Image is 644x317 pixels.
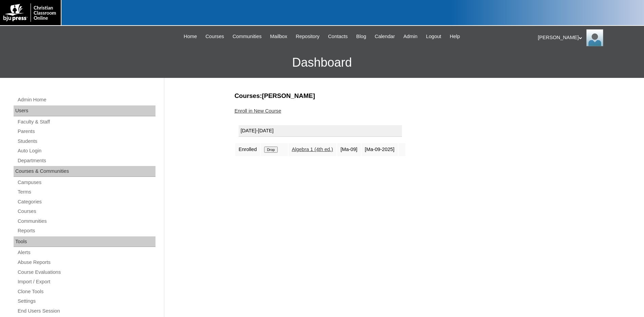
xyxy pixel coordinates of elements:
a: Auto Login [17,147,155,155]
a: Logout [423,33,445,40]
span: Mailbox [270,33,288,40]
a: Mailbox [267,33,291,40]
a: Admin [400,33,421,40]
a: Reports [17,227,155,235]
div: Users [14,105,155,116]
span: Logout [426,33,441,40]
img: Jonelle Rodriguez [586,29,603,46]
span: Communities [233,33,262,40]
a: Repository [292,33,323,40]
a: End Users Session [17,307,155,315]
a: Blog [353,33,369,40]
td: Enrolled [235,143,260,156]
span: Blog [356,33,366,40]
a: Departments [17,156,155,165]
a: Faculty & Staff [17,118,155,126]
span: Help [450,33,460,40]
a: Clone Tools [17,287,155,296]
a: Course Evaluations [17,268,155,277]
span: Repository [296,33,319,40]
input: Drop [264,147,277,153]
span: Calendar [375,33,395,40]
a: Help [446,33,463,40]
td: [Ma-09-2025] [362,143,398,156]
div: [PERSON_NAME] [538,29,637,46]
img: logo-white.png [3,3,57,22]
a: Calendar [371,33,398,40]
a: Import / Export [17,278,155,286]
a: Parents [17,127,155,136]
a: Contacts [325,33,351,40]
h3: Courses:[PERSON_NAME] [235,91,571,100]
td: [Ma-09] [337,143,361,156]
div: Tools [14,236,155,247]
a: Courses [17,207,155,216]
span: Contacts [328,33,348,40]
a: Enroll in New Course [235,108,281,114]
a: Courses [202,33,227,40]
div: [DATE]-[DATE] [239,125,402,137]
span: Courses [205,33,224,40]
a: Alerts [17,248,155,257]
a: Communities [229,33,265,40]
a: Campuses [17,178,155,187]
a: Home [180,33,200,40]
span: Home [184,33,197,40]
a: Students [17,137,155,146]
span: Admin [403,33,418,40]
h3: Dashboard [3,47,641,78]
a: Communities [17,217,155,226]
a: Categories [17,198,155,206]
a: Admin Home [17,96,155,104]
div: Courses & Communities [14,166,155,177]
a: Settings [17,297,155,305]
a: Abuse Reports [17,258,155,267]
a: Algebra 1 (4th ed.) [292,147,333,152]
a: Terms [17,188,155,196]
